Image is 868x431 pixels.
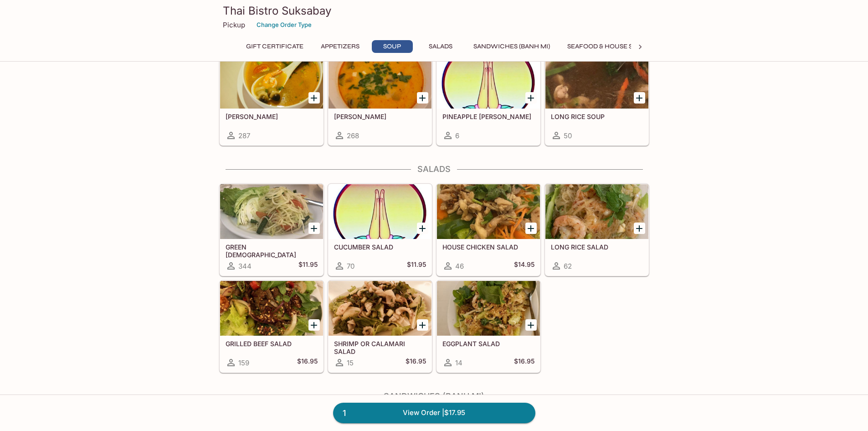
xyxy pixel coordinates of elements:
[545,184,649,276] a: LONG RICE SALAD62
[634,223,645,234] button: Add LONG RICE SALAD
[308,92,320,104] button: Add TOM YUM
[238,358,249,367] span: 159
[329,184,431,239] div: CUCUMBER SALAD
[437,53,540,145] a: PINEAPPLE [PERSON_NAME]6
[455,131,459,140] span: 6
[220,281,323,336] div: GRILLED BEEF SALAD
[223,21,245,29] p: Pickup
[420,40,461,53] button: Salads
[220,53,324,145] a: [PERSON_NAME]287
[334,243,426,251] h5: CUCUMBER SALAD
[334,340,426,355] h5: SHRIMP OR CALAMARI SALAD
[442,340,534,348] h5: EGGPLANT SALAD
[442,113,534,120] h5: PINEAPPLE [PERSON_NAME]
[298,260,318,271] h5: $11.95
[514,357,534,368] h5: $16.95
[372,40,413,53] button: Soup
[417,319,428,331] button: Add SHRIMP OR CALAMARI SALAD
[347,358,354,367] span: 15
[219,391,649,401] h4: Sandwiches (Banh Mi)
[308,223,320,234] button: Add GREEN PAPAYA SALAD (SOM TUM)
[437,54,540,109] div: PINEAPPLE TOM YUM
[525,223,537,234] button: Add HOUSE CHICKEN SALAD
[329,281,431,336] div: SHRIMP OR CALAMARI SALAD
[545,53,649,145] a: LONG RICE SOUP50
[219,164,649,174] h4: Salads
[226,113,318,120] h5: [PERSON_NAME]
[417,92,428,104] button: Add TOM KHA
[564,131,572,140] span: 50
[468,40,555,53] button: Sandwiches (Banh Mi)
[308,319,320,331] button: Add GRILLED BEEF SALAD
[562,40,664,53] button: Seafood & House Specials
[442,243,534,251] h5: HOUSE CHICKEN SALAD
[407,260,426,271] h5: $11.95
[455,358,462,367] span: 14
[329,54,431,109] div: TOM KHA
[347,131,359,140] span: 268
[437,184,540,239] div: HOUSE CHICKEN SALAD
[297,357,318,368] h5: $16.95
[551,243,643,251] h5: LONG RICE SALAD
[564,262,572,270] span: 62
[238,131,250,140] span: 287
[437,281,540,336] div: EGGPLANT SALAD
[223,4,646,18] h3: Thai Bistro Suksabay
[455,262,464,270] span: 46
[220,280,324,373] a: GRILLED BEEF SALAD159$16.95
[417,223,428,234] button: Add CUCUMBER SALAD
[316,40,365,53] button: Appetizers
[551,113,643,120] h5: LONG RICE SOUP
[333,403,535,423] a: 1View Order |$17.95
[337,407,351,420] span: 1
[545,184,648,239] div: LONG RICE SALAD
[545,54,648,109] div: LONG RICE SOUP
[334,113,426,120] h5: [PERSON_NAME]
[252,18,316,32] button: Change Order Type
[514,260,534,271] h5: $14.95
[437,280,540,373] a: EGGPLANT SALAD14$16.95
[220,54,323,109] div: TOM YUM
[406,357,426,368] h5: $16.95
[437,184,540,276] a: HOUSE CHICKEN SALAD46$14.95
[226,243,318,258] h5: GREEN [DEMOGRAPHIC_DATA] SALAD (SOM TUM)
[220,184,324,276] a: GREEN [DEMOGRAPHIC_DATA] SALAD (SOM TUM)344$11.95
[328,184,432,276] a: CUCUMBER SALAD70$11.95
[220,184,323,239] div: GREEN PAPAYA SALAD (SOM TUM)
[347,262,354,270] span: 70
[634,92,645,104] button: Add LONG RICE SOUP
[525,92,537,104] button: Add PINEAPPLE TOM YUM
[226,340,318,348] h5: GRILLED BEEF SALAD
[328,53,432,145] a: [PERSON_NAME]268
[328,280,432,373] a: SHRIMP OR CALAMARI SALAD15$16.95
[238,262,252,270] span: 344
[241,40,308,53] button: Gift Certificate
[525,319,537,331] button: Add EGGPLANT SALAD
